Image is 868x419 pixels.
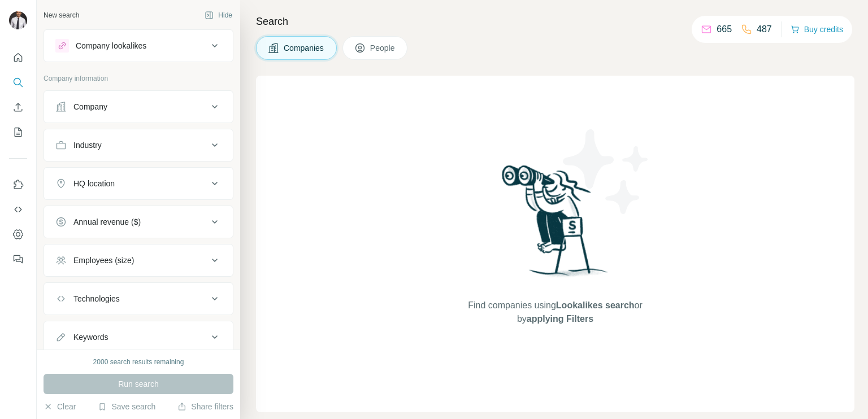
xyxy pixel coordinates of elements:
span: Find companies using or by [465,299,645,326]
button: Annual revenue ($) [44,208,233,235]
img: Surfe Illustration - Woman searching with binoculars [497,162,614,288]
div: New search [44,10,79,20]
p: 665 [717,23,732,36]
button: Company lookalikes [44,32,233,59]
span: People [370,42,396,54]
button: Clear [44,401,76,412]
div: 2000 search results remaining [93,357,184,367]
div: Technologies [73,293,120,304]
div: Company lookalikes [76,40,146,51]
div: Keywords [73,331,108,343]
span: applying Filters [527,314,593,324]
div: Employees (size) [73,255,134,266]
button: Dashboard [9,224,27,245]
div: Company [73,101,107,112]
button: Feedback [9,249,27,269]
button: Enrich CSV [9,97,27,117]
button: My lists [9,122,27,142]
button: Keywords [44,324,233,351]
button: Save search [98,401,155,412]
button: Share filters [177,401,233,412]
div: Industry [73,139,102,151]
button: HQ location [44,170,233,197]
span: Companies [284,42,325,54]
button: Use Surfe on LinkedIn [9,174,27,195]
p: Company information [44,73,233,84]
button: Industry [44,132,233,159]
h4: Search [256,14,854,29]
button: Technologies [44,285,233,312]
button: Use Surfe API [9,199,27,220]
p: 487 [757,23,772,36]
button: Hide [197,7,240,24]
img: Surfe Illustration - Stars [555,121,657,222]
button: Company [44,93,233,120]
button: Quick start [9,47,27,68]
button: Buy credits [791,21,843,37]
button: Search [9,72,27,93]
button: Employees (size) [44,247,233,274]
span: Lookalikes search [556,300,635,310]
div: HQ location [73,178,115,189]
img: Avatar [9,11,27,29]
div: Annual revenue ($) [73,216,141,228]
